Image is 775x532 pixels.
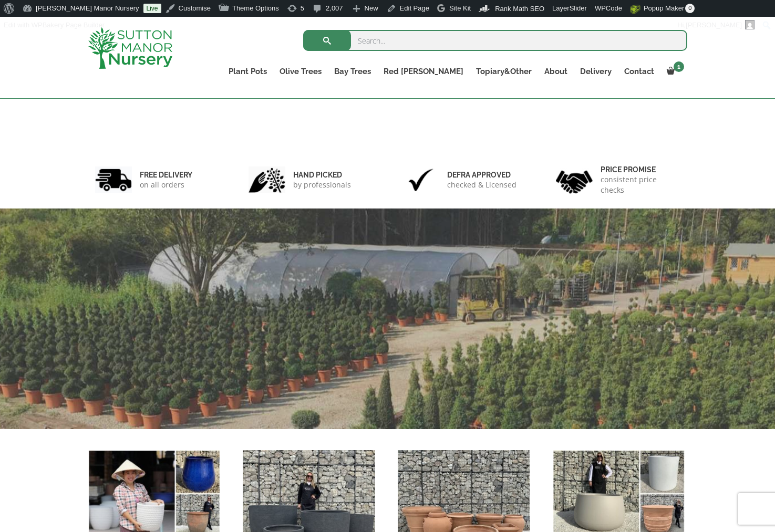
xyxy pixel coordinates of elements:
img: 1.jpg [95,166,132,193]
h6: FREE DELIVERY [140,170,192,180]
span: Site Kit [449,4,471,12]
input: Search... [303,30,687,51]
h6: Defra approved [447,170,516,180]
p: checked & Licensed [447,180,516,190]
span: 0 [685,4,695,13]
span: 1 [674,61,684,72]
span: [PERSON_NAME] [686,21,742,29]
img: 2.jpg [249,166,285,193]
a: About [538,64,574,79]
a: Olive Trees [273,64,328,79]
img: 3.jpg [402,166,439,193]
a: Topiary&Other [470,64,538,79]
a: Contact [618,64,660,79]
a: Bay Trees [328,64,377,79]
span: Rank Math SEO [495,5,544,13]
img: logo [88,27,172,69]
a: Live [143,4,161,13]
a: Hi, [674,17,759,34]
a: 1 [660,64,687,79]
p: by professionals [293,180,351,190]
h6: hand picked [293,170,351,180]
h6: Price promise [601,165,680,174]
img: 4.jpg [556,164,593,196]
a: Plant Pots [222,64,273,79]
p: consistent price checks [601,174,680,195]
a: Red [PERSON_NAME] [377,64,470,79]
p: on all orders [140,180,192,190]
a: Delivery [574,64,618,79]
